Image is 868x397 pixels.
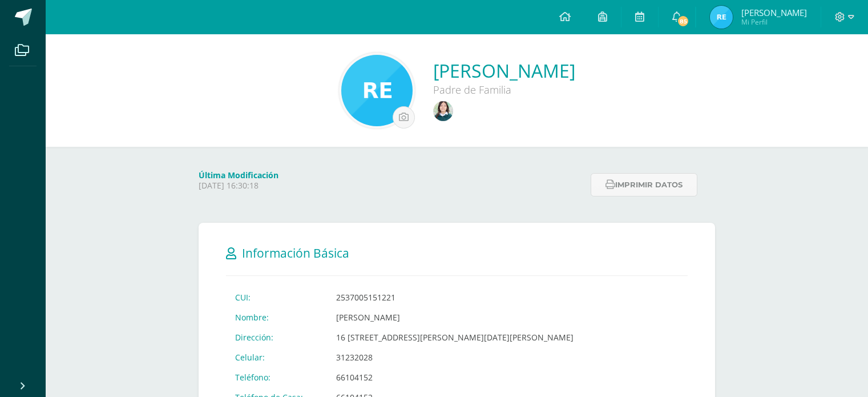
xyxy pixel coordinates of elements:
span: [PERSON_NAME] [741,7,807,18]
button: Imprimir datos [591,173,697,197]
span: Mi Perfil [741,17,807,27]
span: Información Básica [242,245,349,261]
img: 30aa6bc0028880563ebc2606eaf4019f.png [433,101,453,121]
img: 2369985910c6df38bdd9d562ed35f036.png [710,6,733,29]
p: [DATE] 16:30:18 [199,181,584,191]
span: 85 [677,15,689,27]
td: 31232028 [327,347,583,367]
img: fbe374707ac79eff2b799bac251ffbd6.png [341,55,413,126]
div: Padre de Familia [433,83,575,97]
a: [PERSON_NAME] [433,58,575,83]
h4: Última Modificación [199,170,584,181]
td: 16 [STREET_ADDRESS][PERSON_NAME][DATE][PERSON_NAME] [327,327,583,347]
td: 2537005151221 [327,287,583,307]
td: Celular: [226,347,327,367]
td: Teléfono: [226,367,327,387]
td: 66104152 [327,367,583,387]
td: Nombre: [226,307,327,327]
td: CUI: [226,287,327,307]
td: Dirección: [226,327,327,347]
td: [PERSON_NAME] [327,307,583,327]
